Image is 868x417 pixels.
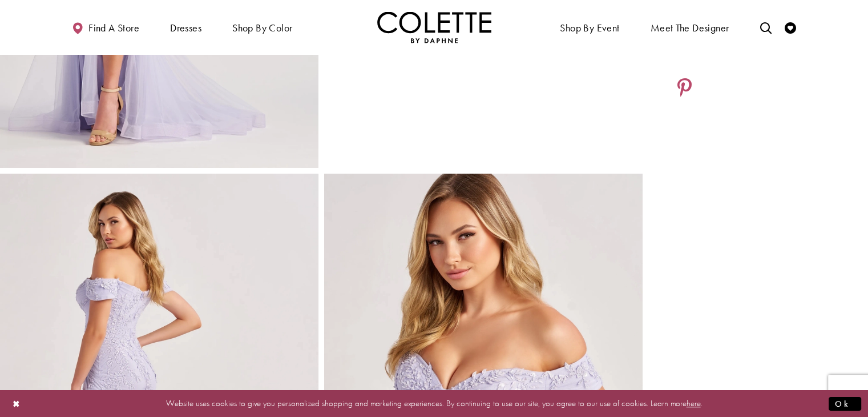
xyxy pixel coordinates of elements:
span: Shop By Event [560,22,619,34]
a: Meet the designer [648,11,732,43]
span: Shop by color [229,11,295,43]
span: Dresses [170,22,201,34]
a: here [687,398,701,409]
p: Website uses cookies to give you personalized shopping and marketing experiences. By continuing t... [82,396,786,411]
span: Shop By Event [557,11,622,43]
a: Toggle search [757,11,774,43]
a: Check Wishlist [782,11,799,43]
span: Shop by color [232,22,292,34]
span: Find a store [88,22,139,34]
button: Close Dialog [7,394,26,414]
button: Submit Dialog [829,396,861,411]
span: Dresses [167,11,204,43]
span: Meet the designer [651,22,729,34]
a: Visit Home Page [377,11,491,43]
a: Find a store [69,11,142,43]
img: Colette by Daphne [377,11,491,43]
a: Share using Pinterest - Opens in new tab [677,78,692,99]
